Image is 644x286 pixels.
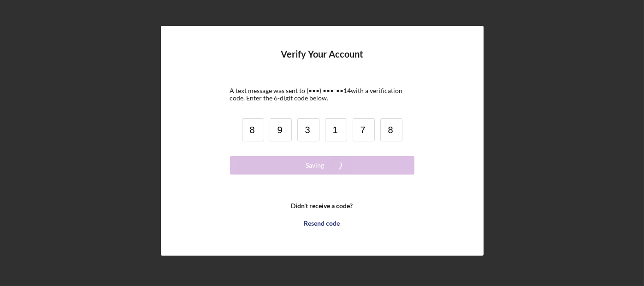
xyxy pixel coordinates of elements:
[230,214,414,233] button: Resend code
[230,156,414,175] button: Saving
[281,49,363,73] h4: Verify Your Account
[291,202,353,210] b: Didn't receive a code?
[304,214,340,233] div: Resend code
[306,156,325,175] div: Saving
[230,87,414,102] div: A text message was sent to (•••) •••-•• 14 with a verification code. Enter the 6-digit code below.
